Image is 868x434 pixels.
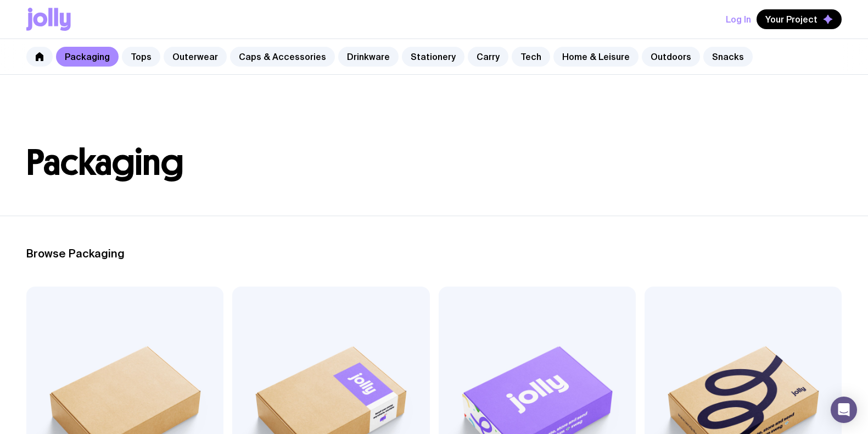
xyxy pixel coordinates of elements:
[338,47,399,67] a: Drinkware
[402,47,464,67] a: Stationery
[230,47,335,67] a: Caps & Accessories
[26,145,842,180] h1: Packaging
[468,47,508,67] a: Carry
[765,14,817,25] span: Your Project
[553,47,639,67] a: Home & Leisure
[26,247,842,260] h2: Browse Packaging
[726,9,751,29] button: Log In
[642,47,700,67] a: Outdoors
[703,47,753,67] a: Snacks
[757,9,842,29] button: Your Project
[512,47,550,67] a: Tech
[56,47,119,67] a: Packaging
[164,47,227,67] a: Outerwear
[831,397,857,423] div: Open Intercom Messenger
[122,47,160,67] a: Tops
